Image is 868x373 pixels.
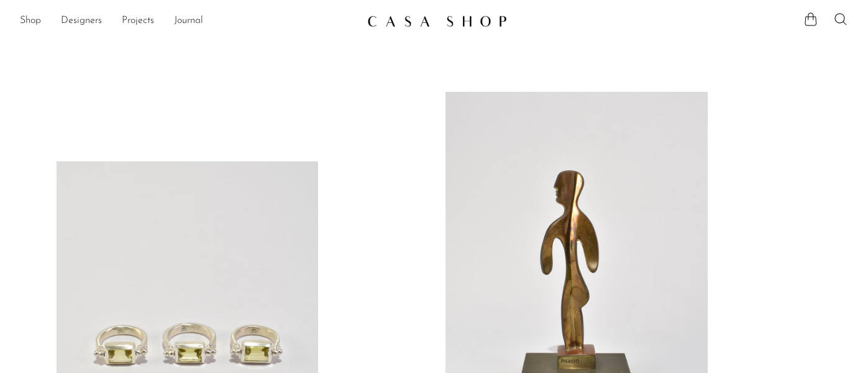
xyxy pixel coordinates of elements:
a: Projects [122,13,154,29]
a: Journal [174,13,203,29]
nav: Desktop navigation [20,11,357,32]
a: Shop [20,13,41,29]
ul: NEW HEADER MENU [20,11,357,32]
a: Designers [61,13,102,29]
